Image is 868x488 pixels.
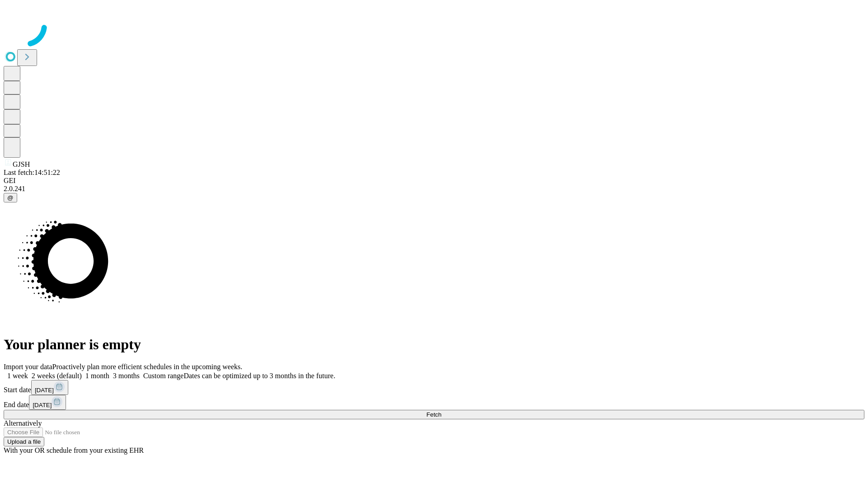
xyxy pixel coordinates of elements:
[4,193,17,202] button: @
[7,194,14,201] span: @
[4,177,864,185] div: GEI
[4,410,864,419] button: Fetch
[35,387,54,394] span: [DATE]
[4,363,52,371] span: Import your data
[52,363,242,371] span: Proactively plan more efficient schedules in the upcoming weeks.
[4,419,42,427] span: Alternatively
[4,169,60,176] span: Last fetch: 14:51:22
[4,395,864,410] div: End date
[32,372,82,380] span: 2 weeks (default)
[426,411,441,418] span: Fetch
[184,372,335,380] span: Dates can be optimized up to 3 months in the future.
[13,160,30,168] span: GJSH
[113,372,140,380] span: 3 months
[4,446,144,454] span: With your OR schedule from your existing EHR
[143,372,184,380] span: Custom range
[4,336,864,353] h1: Your planner is empty
[4,185,864,193] div: 2.0.241
[7,372,28,380] span: 1 week
[4,380,864,395] div: Start date
[4,437,44,446] button: Upload a file
[31,380,68,395] button: [DATE]
[29,395,66,410] button: [DATE]
[33,402,52,408] span: [DATE]
[85,372,109,380] span: 1 month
